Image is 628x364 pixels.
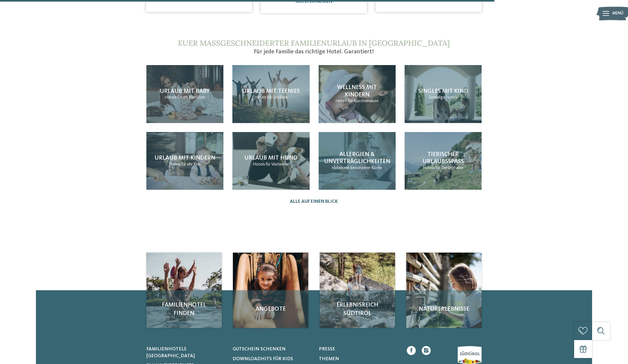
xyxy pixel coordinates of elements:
[319,346,398,353] a: Presse
[165,95,177,100] span: Hotels
[335,99,347,103] span: Hotels
[332,166,344,170] span: Hotels
[146,253,222,328] img: Glutenfreies Hotel in Südtirol
[233,253,308,328] img: Glutenfreies Hotel in Südtirol
[244,155,297,161] span: Urlaub mit Hund
[232,65,309,123] a: Glutenfreies Hotel in Südtirol Urlaub mit Teenies Hotels für Größere
[233,346,312,353] a: Gutschein schenken
[423,151,464,164] span: Tierischer Urlaubsspaß
[406,253,482,328] a: Glutenfreies Hotel in Südtirol Naturerlebnisse
[326,301,389,318] span: Erlebnisreich Südtirol
[319,132,396,190] a: Glutenfreies Hotel in Südtirol Allergien & Unverträglichkeiten Hotels mit besonderer Küche
[155,155,215,161] span: Urlaub mit Kindern
[266,162,289,167] span: für Vierbeiner
[418,88,468,94] span: Singles mit Kind
[146,347,195,358] span: Familienhotels [GEOGRAPHIC_DATA]
[146,65,223,123] a: Glutenfreies Hotel in Südtirol Urlaub mit Baby Hotels für die Kleinsten
[233,356,312,363] a: Downloadhits für Kids
[290,199,338,204] a: Alle auf einen Blick
[253,162,265,167] span: Hotels
[423,166,435,170] span: Hotels
[178,38,450,48] span: Euer maßgeschneiderter Familienurlaub in [GEOGRAPHIC_DATA]
[169,162,181,167] span: Hotels
[254,49,374,55] span: Für jede Familie das richtige Hotel. Garantiert!
[254,95,266,100] span: Hotels
[232,132,309,190] a: Glutenfreies Hotel in Südtirol Urlaub mit Hund Hotels für Vierbeiner
[146,132,223,190] a: Glutenfreies Hotel in Südtirol Urlaub mit Kindern Hotels für alle Kids
[146,346,225,359] a: Familienhotels [GEOGRAPHIC_DATA]
[267,95,288,100] span: für Größere
[177,95,205,100] span: für die Kleinsten
[412,305,476,313] span: Naturerlebnisse
[233,253,308,328] a: Glutenfreies Hotel in Südtirol Angebote
[429,95,445,100] span: Einmalige
[152,301,216,318] span: Familienhotel finden
[344,166,382,170] span: mit besonderer Küche
[348,99,378,103] span: für Kuschelmäuse
[320,253,395,328] a: Glutenfreies Hotel in Südtirol Erlebnisreich Südtirol
[146,253,222,328] a: Glutenfreies Hotel in Südtirol Familienhotel finden
[233,347,286,351] span: Gutschein schenken
[324,151,390,164] span: Allergien & Unverträglichkeiten
[233,357,293,361] span: Downloadhits für Kids
[319,347,335,351] span: Presse
[242,88,300,94] span: Urlaub mit Teenies
[405,65,482,123] a: Glutenfreies Hotel in Südtirol Singles mit Kind Einmalige Hotels
[406,253,482,328] img: Glutenfreies Hotel in Südtirol
[446,95,458,100] span: Hotels
[181,162,201,167] span: für alle Kids
[337,84,377,97] span: Wellness mit Kindern
[160,88,210,94] span: Urlaub mit Baby
[320,253,395,328] img: Glutenfreies Hotel in Südtirol
[319,357,339,361] span: Themen
[239,305,302,313] span: Angebote
[435,166,464,170] span: für Tierliebhaber
[319,356,398,363] a: Themen
[319,65,396,123] a: Glutenfreies Hotel in Südtirol Wellness mit Kindern Hotels für Kuschelmäuse
[405,132,482,190] a: Glutenfreies Hotel in Südtirol Tierischer Urlaubsspaß Hotels für Tierliebhaber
